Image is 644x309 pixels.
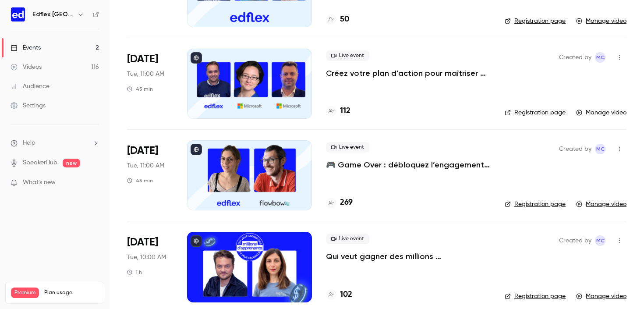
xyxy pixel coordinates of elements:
[127,269,142,276] div: 1 h
[576,17,626,25] a: Manage video
[595,235,605,246] span: Manon Cousin
[559,52,591,63] span: Created by
[23,158,57,167] a: SpeakerHub
[88,179,99,187] iframe: Noticeable Trigger
[505,292,566,301] a: Registration page
[505,17,566,25] a: Registration page
[596,235,605,246] span: MC
[127,85,153,92] div: 45 min
[11,139,99,148] li: help-dropdown-opener
[326,14,349,25] a: 50
[326,68,491,78] a: Créez votre plan d’action pour maîtriser l’IA en 90 jours
[595,52,605,63] span: Manon Cousin
[340,197,353,209] h4: 269
[127,232,173,302] div: Feb 11 Tue, 10:00 AM (Europe/Berlin)
[11,63,42,71] div: Videos
[11,288,39,298] span: Premium
[326,50,369,61] span: Live event
[11,82,50,91] div: Audience
[340,289,352,301] h4: 102
[326,197,353,209] a: 269
[340,14,349,25] h4: 50
[326,105,350,117] a: 112
[127,49,173,119] div: Apr 29 Tue, 11:00 AM (Europe/Berlin)
[127,52,158,66] span: [DATE]
[559,144,591,154] span: Created by
[576,292,626,301] a: Manage video
[127,177,153,184] div: 45 min
[127,140,173,210] div: Mar 25 Tue, 11:00 AM (Europe/Berlin)
[576,200,626,209] a: Manage video
[11,43,41,52] div: Events
[23,178,56,187] span: What's new
[326,142,369,153] span: Live event
[326,289,352,301] a: 102
[505,200,566,209] a: Registration page
[326,234,369,244] span: Live event
[576,108,626,117] a: Manage video
[596,144,605,154] span: MC
[127,70,164,78] span: Tue, 11:00 AM
[11,101,46,110] div: Settings
[596,52,605,63] span: MC
[127,161,164,170] span: Tue, 11:00 AM
[326,251,491,262] a: Qui veut gagner des millions (d'apprenants) ?
[595,144,605,154] span: Manon Cousin
[11,7,25,21] img: Edflex France
[326,160,491,170] a: 🎮 Game Over : débloquez l’engagement de vos apprenants grâce à la gamification
[63,159,80,167] span: new
[32,10,74,19] h6: Edflex [GEOGRAPHIC_DATA]
[127,144,158,158] span: [DATE]
[23,139,35,148] span: Help
[559,235,591,246] span: Created by
[127,253,166,262] span: Tue, 10:00 AM
[340,105,350,117] h4: 112
[505,108,566,117] a: Registration page
[127,235,158,249] span: [DATE]
[44,289,99,296] span: Plan usage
